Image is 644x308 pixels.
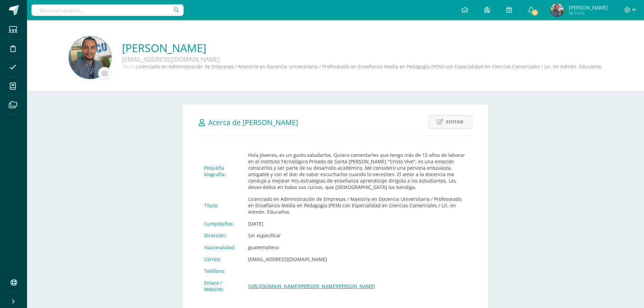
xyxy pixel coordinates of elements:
div: [EMAIL_ADDRESS][DOMAIN_NAME] [122,55,325,63]
td: Teléfono: [199,265,243,277]
span: [PERSON_NAME] [569,4,608,11]
td: [DATE] [243,218,472,230]
span: Título: [122,63,136,70]
td: Dirección: [199,230,243,241]
span: 13 [531,9,539,16]
span: Editar [446,116,463,128]
td: Hola jóvenes, es un gusto saludarlos. Quiero comentarles que tengo más de 12 años de laborar en e... [243,149,472,193]
a: [URL][DOMAIN_NAME][PERSON_NAME][PERSON_NAME] [248,283,375,289]
img: 972409e859d67f39e1c8ec04622dc920.png [69,37,111,79]
span: Acerca de [PERSON_NAME] [208,118,298,127]
td: Nacionalidad: [199,241,243,253]
td: Título: [199,193,243,218]
td: Pequeña biografía: [199,149,243,193]
td: Sin especificar [243,230,472,241]
img: d6f0e0fc8294f30e16f7c5e2178e4d9f.png [550,3,564,17]
td: Enlace / Website: [199,277,243,295]
a: [PERSON_NAME] [122,41,602,55]
td: Licenciado en Administración de Empresas / Maestría en Docencia Universitaria / Profesorado en En... [243,193,472,218]
td: guatemalteco [243,241,472,253]
td: [EMAIL_ADDRESS][DOMAIN_NAME] [243,253,472,265]
span: Licenciado en Administración de Empresas / Maestría en Docencia Universitaria / Profesorado en En... [136,63,602,70]
span: Mi Perfil [569,10,608,16]
input: Busca un usuario... [31,4,184,16]
td: Cumpleaños: [199,218,243,230]
a: Editar [428,115,472,128]
td: Correo: [199,253,243,265]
